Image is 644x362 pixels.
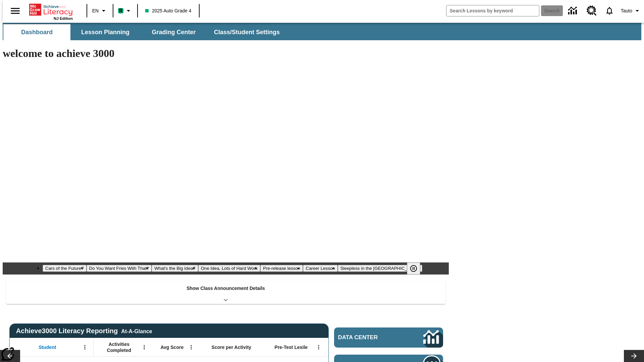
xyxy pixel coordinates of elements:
[80,342,90,352] button: Open Menu
[87,265,152,272] button: Slide 2 Do You Want Fries With That?
[115,5,135,17] button: Boost Class color is mint green. Change class color
[145,7,192,14] span: 2025 Auto Grade 4
[186,285,265,292] p: Show Class Announcement Details
[583,2,601,20] a: Resource Center, Will open in new tab
[303,265,337,272] button: Slide 6 Career Lesson
[407,262,420,275] button: Pause
[16,327,152,335] span: Achieve3000 Literacy Reporting
[29,2,73,20] div: Home
[139,342,149,352] button: Open Menu
[618,5,644,17] button: Profile/Settings
[3,24,286,40] div: SubNavbar
[29,3,73,16] a: Home
[334,327,443,348] a: Data Center
[140,24,207,40] button: Grading Center
[338,265,423,272] button: Slide 7 Sleepless in the Animal Kingdom
[121,327,152,335] div: At-A-Glance
[3,47,449,60] h1: welcome to achieve 3000
[6,281,445,304] div: Show Class Announcement Details
[152,265,198,272] button: Slide 3 What's the Big Idea?
[260,265,303,272] button: Slide 5 Pre-release lesson
[160,344,183,350] span: Avg Score
[407,262,427,275] div: Pause
[81,28,129,36] span: Lesson Planning
[621,7,632,14] span: Tauto
[601,2,618,19] a: Notifications
[92,7,99,14] span: EN
[97,341,141,353] span: Activities Completed
[209,24,285,40] button: Class/Student Settings
[72,24,139,40] button: Lesson Planning
[446,5,539,16] input: search field
[624,350,644,362] button: Lesson carousel, Next
[198,265,260,272] button: Slide 4 One Idea, Lots of Hard Work
[3,23,641,40] div: SubNavbar
[212,344,252,350] span: Score per Activity
[119,6,122,15] span: B
[275,344,308,350] span: Pre-Test Lexile
[54,16,73,20] span: NJ Edition
[39,344,56,350] span: Student
[214,28,280,36] span: Class/Student Settings
[3,24,70,40] button: Dashboard
[314,342,324,352] button: Open Menu
[5,1,25,21] button: Open side menu
[564,2,583,20] a: Data Center
[43,265,87,272] button: Slide 1 Cars of the Future?
[186,342,196,352] button: Open Menu
[338,334,401,341] span: Data Center
[89,5,111,17] button: Language: EN, Select a language
[152,28,196,36] span: Grading Center
[21,28,53,36] span: Dashboard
